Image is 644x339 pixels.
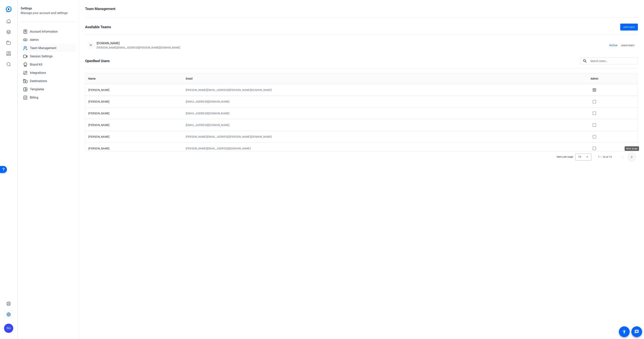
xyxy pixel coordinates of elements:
[30,87,44,92] span: Templates
[88,112,109,115] span: [PERSON_NAME]
[21,77,76,85] a: Destinations
[21,53,76,60] a: Session Settings
[590,59,635,63] input: Search Users...
[621,43,634,47] span: Leave team
[21,11,76,15] h2: Manage your account and settings
[30,71,46,75] span: Integrations
[88,147,109,150] span: [PERSON_NAME]
[183,84,587,96] td: [PERSON_NAME][EMAIL_ADDRESS][PERSON_NAME][DOMAIN_NAME]
[30,46,56,50] span: Team Management
[623,25,635,29] span: Add team
[88,100,109,103] span: [PERSON_NAME]
[183,73,587,84] th: Email
[619,42,636,49] button: Leave team
[21,86,76,93] a: Templates
[88,135,109,138] span: [PERSON_NAME]
[21,36,76,44] a: Admin
[183,96,587,107] td: [EMAIL_ADDRESS][DOMAIN_NAME]
[97,46,180,49] div: [PERSON_NAME][EMAIL_ADDRESS][PERSON_NAME][DOMAIN_NAME]
[183,119,587,131] td: [EMAIL_ADDRESS][DOMAIN_NAME]
[30,79,47,83] span: Destinations
[4,324,13,333] div: SG
[21,28,76,35] a: Account Information
[87,41,95,49] div: W
[618,152,627,162] button: Previous page
[625,146,639,151] div: Next page
[598,155,612,159] div: 1 – 10 of 13
[97,41,180,46] div: [DOMAIN_NAME]
[183,142,587,154] td: [PERSON_NAME][EMAIL_ADDRESS][DOMAIN_NAME]
[634,329,639,334] mat-icon: message
[620,24,638,30] button: Add team
[183,131,587,142] td: [PERSON_NAME][EMAIL_ADDRESS][PERSON_NAME][DOMAIN_NAME]
[30,95,38,100] span: Billing
[88,123,109,127] span: [PERSON_NAME]
[30,29,58,34] span: Account Information
[183,107,587,119] td: [EMAIL_ADDRESS][DOMAIN_NAME]
[622,329,627,334] mat-icon: accessibility
[30,62,42,67] span: Brand Kit
[21,69,76,77] a: Integrations
[88,88,109,91] span: [PERSON_NAME]
[580,59,590,63] mat-icon: search
[21,44,76,52] a: Team Management
[21,94,76,101] a: Billing
[609,43,617,48] span: Active
[85,24,111,30] h1: Available Teams
[30,38,39,42] span: Admin
[85,6,115,12] h1: Team Management
[6,6,12,12] img: blue-gradient.svg
[30,54,53,59] span: Session Settings
[85,58,110,64] h1: OpenReel Users
[627,152,636,162] button: Next page
[21,6,76,11] h1: Settings
[557,155,574,159] div: Items per page:
[587,73,638,84] th: Admin
[85,73,183,84] th: Name
[21,61,76,68] a: Brand Kit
